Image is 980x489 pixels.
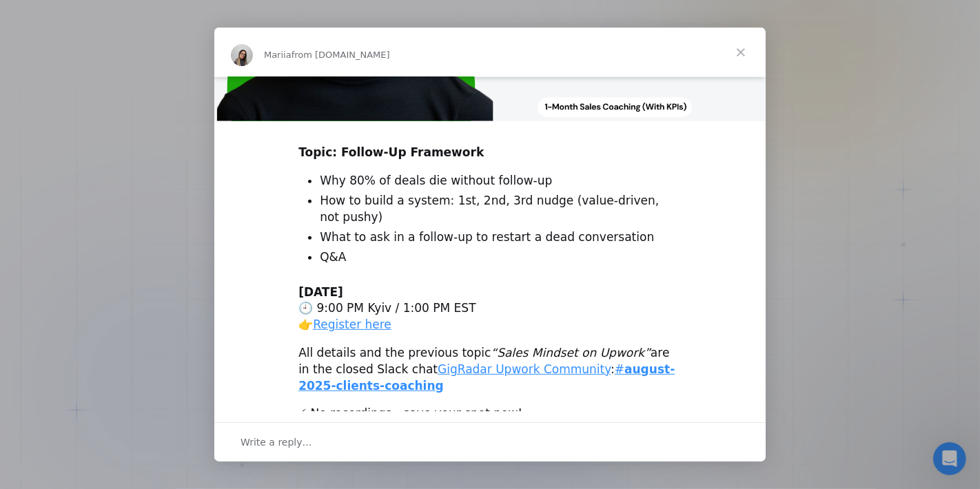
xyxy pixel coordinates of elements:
[438,362,611,376] a: GigRadar Upwork Community
[313,318,391,331] a: Register here
[264,50,292,60] span: Mariia
[298,345,682,394] div: All details and the previous topic are in the closed Slack chat :
[292,50,390,60] span: from [DOMAIN_NAME]
[298,362,675,393] a: #august-2025-clients-coaching
[320,173,682,189] li: Why 80% of deals die without follow-up
[320,193,682,226] li: How to build a system: 1st, 2nd, 3rd nudge (value-driven, not pushy)
[231,44,253,66] img: Profile image for Mariia
[298,362,675,393] b: august-2025-clients-coaching
[298,145,484,159] b: Topic: Follow-Up Framework
[716,28,766,77] span: Close
[491,346,651,360] i: “Sales Mindset on Upwork”
[298,406,682,422] div: ⚡ No recordings - save your spot now!
[241,433,312,451] span: Write a reply…
[298,284,682,333] div: 🕘 9:00 PM Kyiv / 1:00 PM EST 👉
[320,249,682,266] li: Q&A
[214,422,766,461] div: Open conversation and reply
[320,229,682,246] li: What to ask in a follow-up to restart a dead conversation
[298,285,343,299] b: [DATE]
